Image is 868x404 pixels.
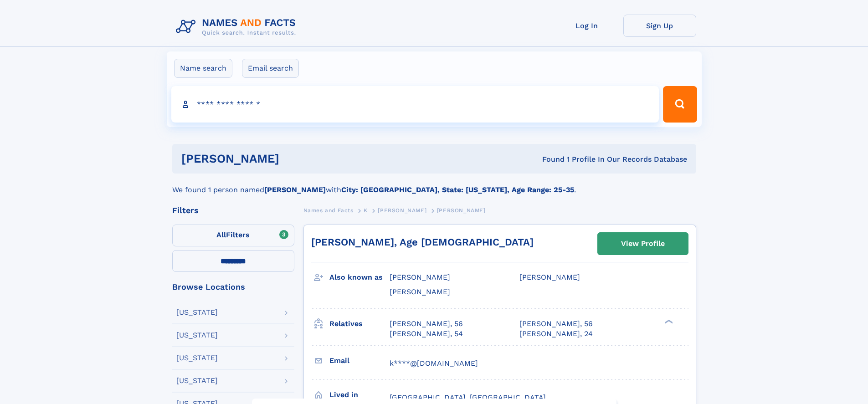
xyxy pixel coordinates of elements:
[411,154,687,164] div: Found 1 Profile In Our Records Database
[172,206,294,215] div: Filters
[172,174,696,195] div: We found 1 person named with .
[437,207,486,214] span: [PERSON_NAME]
[341,185,574,194] b: City: [GEOGRAPHIC_DATA], State: [US_STATE], Age Range: 25-35
[176,377,218,384] div: [US_STATE]
[242,59,299,78] label: Email search
[378,205,426,216] a: [PERSON_NAME]
[598,233,688,255] a: View Profile
[663,318,673,324] div: ❯
[174,59,232,78] label: Name search
[171,86,659,123] input: search input
[364,205,368,216] a: K
[621,233,665,254] div: View Profile
[329,316,390,332] h3: Relatives
[176,354,218,362] div: [US_STATE]
[311,236,534,248] a: [PERSON_NAME], Age [DEMOGRAPHIC_DATA]
[329,270,390,285] h3: Also known as
[390,319,463,329] a: [PERSON_NAME], 56
[364,207,368,214] span: K
[390,329,463,339] a: [PERSON_NAME], 54
[172,225,294,246] label: Filters
[519,273,580,281] span: [PERSON_NAME]
[303,205,354,216] a: Names and Facts
[519,329,593,339] a: [PERSON_NAME], 24
[176,332,218,339] div: [US_STATE]
[378,207,426,214] span: [PERSON_NAME]
[264,185,326,194] b: [PERSON_NAME]
[329,387,390,403] h3: Lived in
[216,230,226,239] span: All
[519,319,593,329] a: [PERSON_NAME], 56
[390,287,450,296] span: [PERSON_NAME]
[172,283,294,291] div: Browse Locations
[663,86,697,123] button: Search Button
[176,309,218,316] div: [US_STATE]
[390,273,450,281] span: [PERSON_NAME]
[550,15,623,37] a: Log In
[390,393,546,402] span: [GEOGRAPHIC_DATA], [GEOGRAPHIC_DATA]
[329,353,390,368] h3: Email
[623,15,696,37] a: Sign Up
[181,153,411,164] h1: [PERSON_NAME]
[172,15,303,39] img: Logo Names and Facts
